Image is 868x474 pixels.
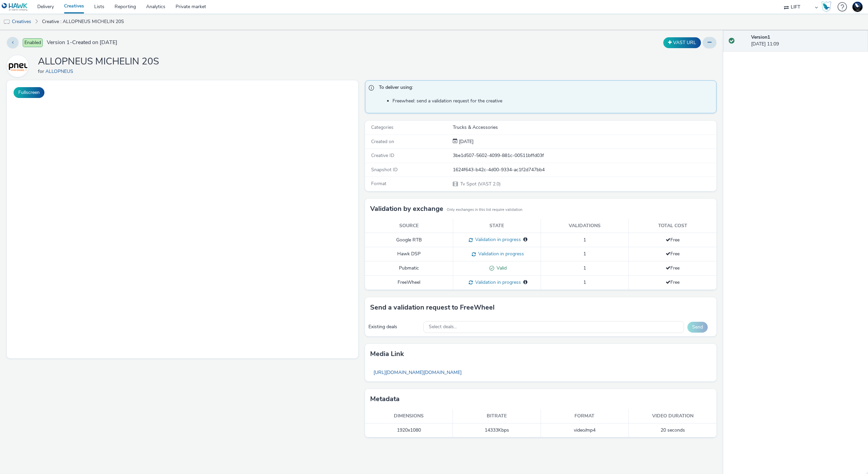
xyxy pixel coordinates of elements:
[541,409,629,423] th: Format
[365,219,453,233] th: Source
[370,349,404,359] h3: Media link
[821,1,831,12] img: Hawk Academy
[458,138,473,145] div: Creation 03 October 2025, 11:09
[371,166,398,173] span: Snapshot ID
[370,366,465,379] a: [URL][DOMAIN_NAME][DOMAIN_NAME]
[7,63,31,69] a: ALLOPNEUS
[583,265,586,271] span: 1
[453,219,541,233] th: State
[583,237,586,243] span: 1
[370,302,494,313] h3: Send a validation request to FreeWheel
[852,2,863,12] img: Support Hawk
[365,275,453,290] td: FreeWheel
[453,152,716,159] div: 3be1d507-5602-4099-881c-00511bffd03f
[583,279,586,285] span: 1
[821,1,834,12] a: Hawk Academy
[429,324,457,330] span: Select deals...
[629,423,716,437] td: 20 seconds
[473,279,521,285] span: Validation in progress
[460,181,501,187] span: Tv Spot (VAST 2.0)
[453,409,541,423] th: Bitrate
[371,152,394,159] span: Creative ID
[494,265,507,271] span: Valid
[45,68,76,75] a: ALLOPNEUS
[370,204,443,214] h3: Validation by exchange
[3,19,10,25] img: tv
[447,207,522,213] small: Only exchanges in this list require validation
[365,409,453,423] th: Dimensions
[687,322,708,333] button: Send
[365,261,453,276] td: Pubmatic
[629,409,716,423] th: Video duration
[8,56,27,76] img: ALLOPNEUS
[751,34,863,48] div: [DATE] 11:09
[365,233,453,247] td: Google RTB
[541,219,629,233] th: Validations
[47,39,117,46] span: Version 1 - Created on [DATE]
[370,394,400,404] h3: Metadata
[38,55,159,68] h1: ALLOPNEUS MICHELIN 20S
[583,251,586,257] span: 1
[371,180,386,187] span: Format
[392,98,713,104] li: Freewheel: send a validation request for the creative
[2,3,28,11] img: undefined Logo
[23,38,43,47] span: Enabled
[666,237,680,243] span: Free
[666,251,680,257] span: Free
[371,124,393,131] span: Categories
[14,87,44,98] button: Fullscreen
[541,423,629,437] td: video/mp4
[663,37,701,48] button: VAST URL
[666,265,680,271] span: Free
[365,247,453,261] td: Hawk DSP
[371,138,394,145] span: Created on
[453,423,541,437] td: 14333 Kbps
[666,279,680,285] span: Free
[458,138,473,145] span: [DATE]
[365,423,453,437] td: 1920x1080
[453,124,716,131] div: Trucks & Accessories
[751,34,770,40] strong: Version 1
[368,323,420,330] div: Existing deals
[473,236,521,243] span: Validation in progress
[629,219,716,233] th: Total cost
[39,14,127,30] a: Creative : ALLOPNEUS MICHELIN 20S
[453,166,716,173] div: 1624f643-b42c-4d00-9334-ac1f2d747bb4
[476,251,524,257] span: Validation in progress
[662,37,703,48] div: Duplicate the creative as a VAST URL
[38,68,45,75] span: for
[379,84,709,93] span: To deliver using:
